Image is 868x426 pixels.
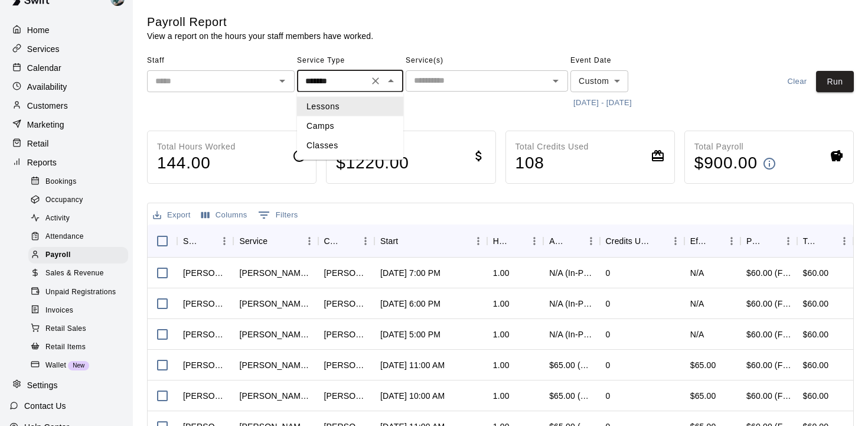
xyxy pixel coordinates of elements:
span: Unpaid Registrations [45,287,116,298]
a: WalletNew [28,356,133,375]
a: Invoices [28,301,133,320]
div: Credits Used [600,225,684,258]
a: Activity [28,210,133,228]
span: Payroll [45,249,71,261]
button: Menu [301,232,318,250]
div: Total Pay [797,225,853,258]
h5: Payroll Report [147,14,373,30]
button: Open [547,73,564,89]
div: Lindsey Sorensen [324,359,368,371]
button: Sort [509,233,526,249]
div: Pay Rate [746,225,762,258]
div: $60.00 [803,298,829,310]
button: Close [383,73,399,89]
a: Payroll [28,246,133,265]
div: Retail Items [28,339,128,356]
button: Menu [779,232,797,250]
a: Retail Sales [28,320,133,338]
a: Availability [9,78,123,96]
div: Calendar [9,59,123,77]
div: $60.00 [803,359,829,371]
div: Sep 15, 2025, 7:00 PM [380,267,440,279]
div: Reece Blay [183,390,227,402]
div: Custom [570,70,628,92]
span: Bookings [45,176,77,188]
a: Reports [9,154,123,171]
span: Occupancy [45,194,83,206]
div: Reece Blay - Hitting (60 Minutes) [239,390,312,402]
p: Contact Us [24,400,66,412]
div: Staff [183,225,199,258]
div: Billy Sanders [324,298,368,310]
div: Customer [324,225,340,258]
div: 0 [606,267,611,279]
a: Marketing [9,116,123,134]
span: Event Date [570,51,674,70]
p: Reports [27,157,57,168]
div: 1.00 [493,329,510,340]
div: Hours [487,225,543,258]
p: Total Payroll [694,141,776,153]
div: WalletNew [28,357,128,374]
button: [DATE] - [DATE] [570,94,635,112]
div: N/A (In-Person) [549,298,593,310]
div: Invoices [28,303,128,319]
div: Reece Blay [183,267,227,279]
p: Total Hours Worked [157,141,236,153]
div: Sep 15, 2025, 6:00 PM [380,298,440,310]
div: Melissa Acquazzino [324,329,368,340]
a: Services [9,40,123,58]
p: Retail [27,138,49,149]
div: Reece Blay - Hitting (60 Minutes) [239,359,312,371]
button: Menu [216,232,233,250]
span: Attendance [45,231,84,243]
button: Sort [340,233,357,249]
button: Menu [667,232,684,250]
div: Attendance [28,229,128,245]
div: 1.00 [493,298,510,310]
span: Activity [45,213,70,225]
div: 0 [606,390,611,402]
div: Customer [318,225,374,258]
div: 1.00 [493,267,510,279]
div: Effective Price [684,225,740,258]
div: $60.00 [803,267,829,279]
div: Occupancy [28,192,128,209]
a: Settings [9,376,123,394]
button: Menu [526,232,543,250]
span: Staff [147,51,295,70]
p: Customers [27,100,68,112]
button: Menu [836,232,853,250]
div: 1.00 [493,390,510,402]
div: Activity [28,210,128,227]
div: $60.00 [803,329,829,340]
div: Sep 14, 2025, 10:00 AM [380,390,445,402]
span: Retail Items [45,342,86,353]
div: Home [9,21,123,39]
div: Stephanie Hofmann [324,390,368,402]
a: Customers [9,97,123,115]
button: Sort [566,233,582,249]
div: Reece Blay - Hitting (60 Minutes) [239,267,312,279]
div: $65.00 (Card) [549,390,593,402]
div: Credits Used [606,225,650,258]
button: Run [816,71,854,93]
a: Unpaid Registrations [28,283,133,301]
span: New [68,362,89,369]
div: 0 [606,298,611,310]
p: Marketing [27,119,64,131]
a: Bookings [28,173,133,191]
div: Total Pay [803,225,819,258]
div: Retail Sales [28,321,128,337]
div: Sep 14, 2025, 11:00 AM [380,359,445,371]
div: N/A [684,319,740,350]
p: Settings [27,379,58,391]
button: Sort [398,233,415,249]
p: Home [27,24,50,36]
button: Select columns [198,206,250,225]
button: Export [150,206,194,225]
div: $65.00 (Card) [549,359,593,371]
